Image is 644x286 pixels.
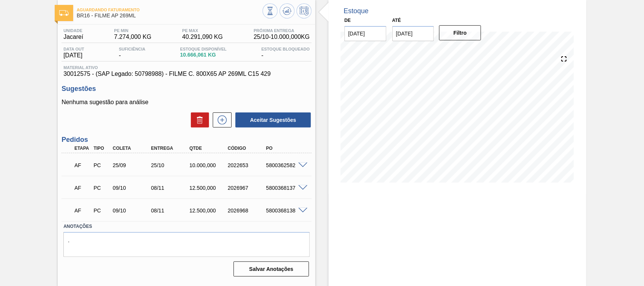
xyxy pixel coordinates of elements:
[111,208,154,214] div: 09/10/2025
[439,25,481,40] button: Filtro
[187,112,209,128] div: Excluir Sugestões
[260,47,312,59] div: -
[111,146,154,151] div: Coleta
[254,34,310,40] span: 25/10 - 10.000,000 KG
[72,180,92,196] div: Aguardando Faturamento
[63,71,310,77] span: 30012575 - (SAP Legado: 50798988) - FILME C. 800X65 AP 269ML C15 429
[92,208,111,214] div: Pedido de Compra
[74,162,90,168] p: AF
[114,34,151,40] span: 7.274,000 KG
[344,26,386,41] input: dd/mm/yyyy
[63,221,310,232] label: Anotações
[77,8,263,12] span: Aguardando Faturamento
[72,202,92,219] div: Aguardando Faturamento
[188,146,230,151] div: Qtde
[72,157,92,174] div: Aguardando Faturamento
[344,18,351,23] label: De
[119,47,145,51] span: Suficiência
[63,232,310,257] textarea: .
[392,26,434,41] input: dd/mm/yyyy
[117,47,147,59] div: -
[188,185,230,191] div: 12.500,000
[149,208,192,214] div: 08/11/2025
[209,112,232,128] div: Nova sugestão
[264,146,307,151] div: PO
[92,162,111,168] div: Pedido de Compra
[226,208,269,214] div: 2026968
[92,185,111,191] div: Pedido de Compra
[59,10,69,16] img: Ícone
[188,208,230,214] div: 12.500,000
[61,136,312,144] h3: Pedidos
[72,146,92,151] div: Etapa
[226,146,269,151] div: Código
[63,65,310,70] span: Material ativo
[188,162,230,168] div: 10.000,000
[111,162,154,168] div: 25/09/2025
[344,7,369,15] div: Estoque
[234,261,309,277] button: Salvar Anotações
[182,28,223,33] span: PE MAX
[264,208,307,214] div: 5800368138
[254,28,310,33] span: Próxima Entrega
[280,3,295,18] button: Atualizar Gráfico
[63,28,83,33] span: Unidade
[149,185,192,191] div: 08/11/2025
[264,185,307,191] div: 5800368137
[264,162,307,168] div: 5800362582
[149,146,192,151] div: Entrega
[261,47,310,51] span: Estoque Bloqueado
[235,112,311,128] button: Aceitar Sugestões
[182,34,223,40] span: 40.291,090 KG
[61,85,312,93] h3: Sugestões
[74,185,90,191] p: AF
[114,28,151,33] span: PE MIN
[61,99,312,106] p: Nenhuma sugestão para análise
[77,13,263,18] span: BR16 - FILME AP 269ML
[263,3,278,18] button: Visão Geral dos Estoques
[92,146,111,151] div: Tipo
[63,47,84,51] span: Data out
[232,112,312,128] div: Aceitar Sugestões
[63,52,84,59] span: [DATE]
[180,52,226,58] span: 10.666,061 KG
[149,162,192,168] div: 25/10/2025
[297,3,312,18] button: Programar Estoque
[74,208,90,214] p: AF
[226,162,269,168] div: 2022653
[180,47,226,51] span: Estoque Disponível
[111,185,154,191] div: 09/10/2025
[63,34,83,40] span: Jacareí
[226,185,269,191] div: 2026967
[392,18,401,23] label: Até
